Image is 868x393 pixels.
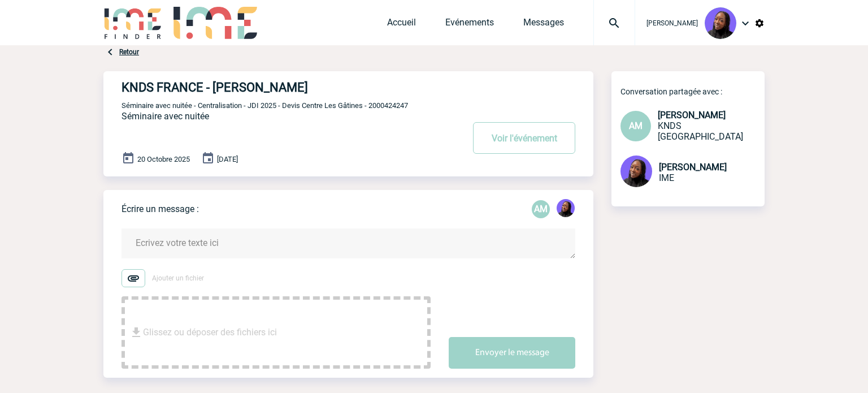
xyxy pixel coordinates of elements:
span: Ajouter un fichier [152,274,204,282]
a: Accueil [387,17,416,33]
button: Envoyer le message [449,337,575,369]
a: Messages [523,17,564,33]
button: Voir l'événement [473,122,575,154]
div: Aurélie MORO [532,200,550,218]
span: KNDS [GEOGRAPHIC_DATA] [658,120,743,142]
img: 131349-0.png [557,199,575,217]
p: Conversation partagée avec : [620,87,765,96]
img: 131349-0.png [620,156,652,187]
span: 20 Octobre 2025 [137,155,190,163]
img: file_download.svg [129,326,143,339]
div: Tabaski THIAM [557,199,575,219]
span: Séminaire avec nuitée [121,111,209,122]
img: IME-Finder [103,7,162,39]
a: Evénements [445,17,494,33]
span: [PERSON_NAME] [659,162,727,172]
span: Glissez ou déposer des fichiers ici [143,304,277,361]
span: [PERSON_NAME] [646,19,698,27]
h4: KNDS FRANCE - [PERSON_NAME] [121,80,429,94]
p: AM [532,200,550,218]
span: [DATE] [217,155,238,163]
span: IME [659,172,674,183]
span: AM [629,120,643,131]
p: Écrire un message : [121,204,199,214]
img: 131349-0.png [705,7,736,39]
a: Retour [119,48,139,56]
span: [PERSON_NAME] [658,110,726,120]
span: Séminaire avec nuitée - Centralisation - JDI 2025 - Devis Centre Les Gâtines - 2000424247 [121,101,408,110]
